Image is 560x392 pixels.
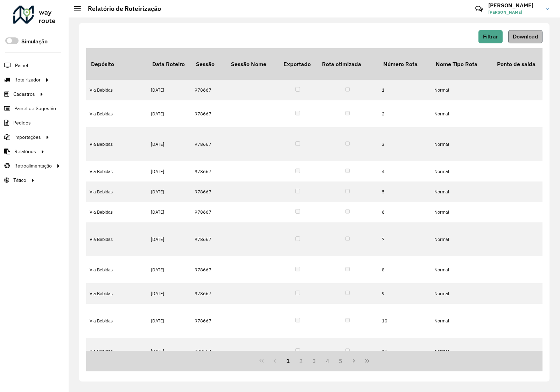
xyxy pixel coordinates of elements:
td: 4 [378,161,431,181]
td: [DATE] [147,202,191,222]
th: Data Roteiro [147,48,191,80]
td: [DATE] [147,161,191,181]
th: Exportado [279,48,317,80]
button: 3 [308,354,321,368]
td: Normal [431,338,492,365]
td: [DATE] [147,338,191,365]
span: Pedidos [13,119,31,127]
td: 978667 [191,202,226,222]
td: 978667 [191,80,226,100]
span: Download [513,34,538,40]
td: 978667 [191,338,226,365]
span: Painel [15,62,28,69]
td: 2 [378,100,431,128]
td: 7 [378,222,431,256]
td: [DATE] [147,283,191,304]
td: 9 [378,283,431,304]
span: Retroalimentação [14,162,52,170]
th: Depósito [86,48,147,80]
td: 5 [378,181,431,202]
th: Sessão Nome [226,48,279,80]
td: 978667 [191,181,226,202]
td: Normal [431,80,492,100]
span: Relatórios [14,148,36,155]
td: Normal [431,202,492,222]
td: Via Bebidas [86,256,147,284]
td: [DATE] [147,222,191,256]
td: 1 [378,80,431,100]
td: Via Bebidas [86,304,147,338]
td: Normal [431,161,492,181]
td: 978667 [191,256,226,284]
td: 3 [378,127,431,161]
td: [DATE] [147,304,191,338]
td: 978667 [191,283,226,304]
button: Last Page [360,354,374,368]
td: 978667 [191,161,226,181]
td: 978667 [191,127,226,161]
td: Via Bebidas [86,202,147,222]
td: Via Bebidas [86,80,147,100]
td: Normal [431,127,492,161]
button: 1 [281,354,295,368]
td: 978667 [191,304,226,338]
button: 5 [334,354,348,368]
td: Via Bebidas [86,222,147,256]
button: Next Page [347,354,360,368]
th: Número Rota [378,48,431,80]
td: Normal [431,283,492,304]
td: Via Bebidas [86,127,147,161]
h3: [PERSON_NAME] [488,2,541,9]
h2: Relatório de Roteirização [81,5,161,13]
td: 10 [378,304,431,338]
td: 8 [378,256,431,284]
th: Nome Tipo Rota [431,48,492,80]
td: Normal [431,181,492,202]
td: 978667 [191,100,226,128]
td: 11 [378,338,431,365]
td: Normal [431,100,492,128]
th: Rota otimizada [317,48,378,80]
a: Contato Rápido [471,1,486,16]
td: [DATE] [147,127,191,161]
td: [DATE] [147,80,191,100]
span: Cadastros [13,91,35,98]
td: [DATE] [147,100,191,128]
th: Ponto de saída [492,48,553,80]
span: Painel de Sugestão [14,105,56,112]
span: [PERSON_NAME] [488,9,541,15]
td: Normal [431,256,492,284]
span: Filtrar [483,34,498,40]
button: Download [508,30,542,43]
td: Via Bebidas [86,283,147,304]
td: Via Bebidas [86,338,147,365]
td: 6 [378,202,431,222]
td: Normal [431,304,492,338]
button: Filtrar [478,30,503,43]
td: Via Bebidas [86,161,147,181]
td: Normal [431,222,492,256]
span: Roteirizador [14,76,41,84]
td: 978667 [191,222,226,256]
span: Tático [13,177,26,184]
th: Sessão [191,48,226,80]
button: 4 [321,354,334,368]
td: [DATE] [147,256,191,284]
button: 2 [294,354,308,368]
td: Via Bebidas [86,181,147,202]
td: Via Bebidas [86,100,147,128]
td: [DATE] [147,181,191,202]
span: Importações [14,134,41,141]
label: Simulação [21,37,48,46]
